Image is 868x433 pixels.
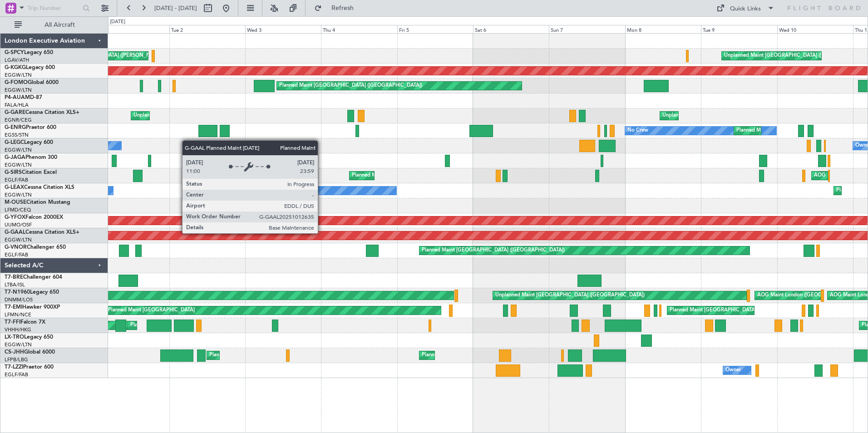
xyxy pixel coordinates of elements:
a: G-LEAXCessna Citation XLS [5,185,74,190]
span: G-YFOX [5,215,25,220]
div: Thu 4 [321,25,397,33]
span: T7-BRE [5,275,23,280]
a: T7-LZZIPraetor 600 [5,364,54,370]
a: G-ENRGPraetor 600 [5,125,56,130]
div: Tue 9 [701,25,777,33]
a: T7-BREChallenger 604 [5,275,62,280]
a: LTBA/ISL [5,281,25,288]
div: Tue 2 [169,25,245,33]
span: CS-JHH [5,349,24,355]
div: Planned Maint [GEOGRAPHIC_DATA] ([GEOGRAPHIC_DATA] Intl) [130,319,282,332]
a: EGLF/FAB [5,177,28,183]
div: Fri 5 [397,25,473,33]
a: T7-N1960Legacy 650 [5,290,59,295]
span: T7-EMI [5,305,22,310]
a: EGLF/FAB [5,251,28,258]
div: Owner [247,184,263,197]
a: EGGW/LTN [5,341,32,348]
span: G-LEAX [5,185,24,190]
a: LFMD/CEQ [5,207,31,213]
div: Owner [725,364,741,377]
div: [DATE] [110,18,125,26]
div: Mon 1 [93,25,169,33]
div: AOG Maint London ([GEOGRAPHIC_DATA]) [757,289,859,302]
div: Sun 7 [549,25,625,33]
span: LX-TRO [5,335,24,340]
a: G-GARECessna Citation XLS+ [5,110,79,115]
a: G-SPCYLegacy 650 [5,50,53,55]
span: Refresh [324,5,362,11]
button: All Aircraft [10,18,99,32]
span: T7-LZZI [5,364,23,370]
a: EGGW/LTN [5,192,32,198]
a: P4-AUAMD-87 [5,95,42,100]
a: EGGW/LTN [5,87,32,93]
a: FALA/HLA [5,102,29,108]
div: Mon 8 [625,25,701,33]
div: Wed 3 [245,25,321,33]
span: G-JAGA [5,155,25,160]
div: Planned Maint [GEOGRAPHIC_DATA] ([GEOGRAPHIC_DATA]) [209,349,352,362]
div: Unplanned Maint Chester [133,109,192,123]
span: T7-N1960 [5,290,30,295]
span: G-GARE [5,110,25,115]
div: Unplanned Maint Chester [662,109,721,123]
a: LFPB/LBG [5,356,28,363]
a: G-LEGCLegacy 600 [5,140,53,145]
a: G-YFOXFalcon 2000EX [5,215,63,220]
a: LX-TROLegacy 650 [5,335,53,340]
button: Refresh [310,1,365,15]
div: Sat 6 [473,25,549,33]
div: Quick Links [730,5,761,14]
a: T7-FFIFalcon 7X [5,320,45,325]
a: T7-EMIHawker 900XP [5,305,60,310]
a: EGGW/LTN [5,147,32,153]
span: M-OUSE [5,200,26,205]
a: EGNR/CEG [5,117,32,123]
a: DNMM/LOS [5,296,33,303]
span: All Aircraft [24,22,96,28]
span: G-GAAL [5,230,25,235]
a: G-SIRSCitation Excel [5,170,57,175]
div: Planned Maint [GEOGRAPHIC_DATA] [670,304,756,317]
a: G-KGKGLegacy 600 [5,65,55,70]
div: Cleaning [GEOGRAPHIC_DATA] ([PERSON_NAME] Intl) [45,49,173,63]
div: Planned Maint [GEOGRAPHIC_DATA] [108,304,195,317]
span: T7-FFI [5,320,20,325]
span: G-ENRG [5,125,26,130]
a: G-GAALCessna Citation XLS+ [5,230,79,235]
span: P4-AUA [5,95,25,100]
div: Unplanned Maint [GEOGRAPHIC_DATA] ([GEOGRAPHIC_DATA]) [495,289,645,302]
span: [DATE] - [DATE] [154,4,197,12]
div: No Crew [627,124,648,138]
a: EGGW/LTN [5,236,32,243]
a: CS-JHHGlobal 6000 [5,349,55,355]
span: G-KGKG [5,65,26,70]
a: LFMN/NCE [5,311,31,318]
div: Planned Maint [GEOGRAPHIC_DATA] ([GEOGRAPHIC_DATA]) [279,79,422,93]
a: EGGW/LTN [5,72,32,79]
div: Planned Maint [GEOGRAPHIC_DATA] ([GEOGRAPHIC_DATA]) [422,244,565,257]
a: VHHH/HKG [5,326,31,333]
div: Planned Maint [GEOGRAPHIC_DATA] ([GEOGRAPHIC_DATA]) [422,349,565,362]
a: EGLF/FAB [5,371,28,378]
div: Wed 10 [777,25,853,33]
a: EGGW/LTN [5,162,32,168]
span: G-SIRS [5,170,22,175]
a: G-JAGAPhenom 300 [5,155,57,160]
a: UUMO/OSF [5,221,32,228]
span: G-LEGC [5,140,24,145]
button: Quick Links [712,1,779,15]
span: G-FOMO [5,80,28,85]
a: EGSS/STN [5,132,29,138]
a: G-VNORChallenger 650 [5,245,66,250]
a: G-FOMOGlobal 6000 [5,80,59,85]
span: G-SPCY [5,50,24,55]
span: G-VNOR [5,245,27,250]
div: Planned Maint [GEOGRAPHIC_DATA] ([GEOGRAPHIC_DATA]) [352,169,495,182]
input: Trip Number [28,1,80,15]
a: M-OUSECitation Mustang [5,200,70,205]
a: LGAV/ATH [5,57,29,64]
